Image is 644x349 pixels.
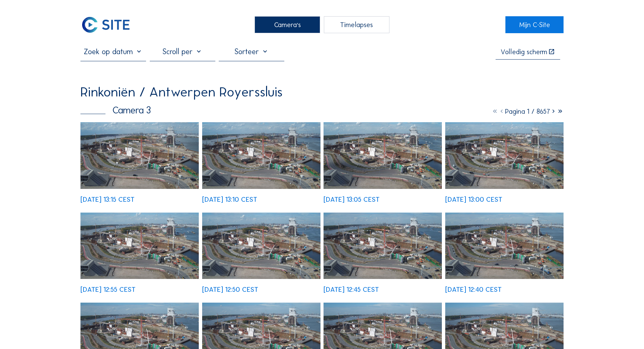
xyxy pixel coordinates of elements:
[80,16,138,33] a: C-SITE Logo
[324,196,380,203] div: [DATE] 13:05 CEST
[445,213,564,279] img: image_53103898
[202,213,320,279] img: image_53104191
[80,286,136,293] div: [DATE] 12:55 CEST
[505,107,550,115] span: Pagina 1 / 8657
[202,286,258,293] div: [DATE] 12:50 CEST
[80,213,199,279] img: image_53104346
[255,16,320,33] div: Camera's
[80,47,146,56] input: Zoek op datum 󰅀
[80,105,151,115] div: Camera 3
[324,122,442,189] img: image_53104574
[324,213,442,279] img: image_53104047
[202,196,257,203] div: [DATE] 13:10 CEST
[501,48,547,55] div: Volledig scherm
[80,196,135,203] div: [DATE] 13:15 CEST
[445,196,502,203] div: [DATE] 13:00 CEST
[324,16,389,33] div: Timelapses
[80,122,199,189] img: image_53104881
[324,286,379,293] div: [DATE] 12:45 CEST
[505,16,563,33] a: Mijn C-Site
[445,122,564,189] img: image_53104526
[445,286,502,293] div: [DATE] 12:40 CEST
[80,85,283,99] div: Rinkoniën / Antwerpen Royerssluis
[202,122,320,189] img: image_53104730
[80,16,131,33] img: C-SITE Logo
